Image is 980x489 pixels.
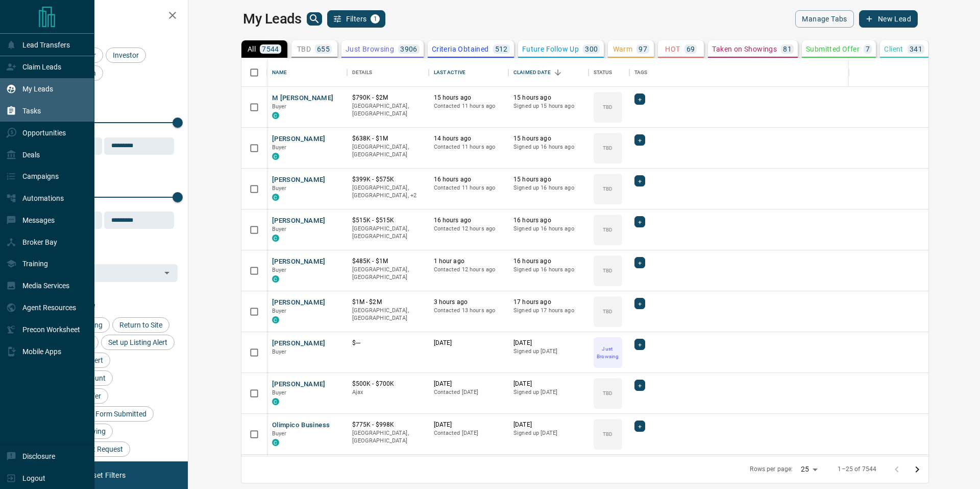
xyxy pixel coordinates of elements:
p: 512 [495,45,508,53]
p: 15 hours ago [434,94,504,102]
p: TBD [297,45,311,53]
p: 3 hours ago [434,298,504,307]
p: 81 [783,45,792,53]
p: Contacted 13 hours ago [434,307,504,315]
div: condos.ca [272,235,279,242]
p: Contacted 11 hours ago [434,102,504,110]
p: Signed up 16 hours ago [513,225,583,233]
div: Tags [634,58,648,87]
button: [PERSON_NAME] [272,339,326,348]
p: [DATE] [434,421,504,429]
p: $500K - $700K [352,380,424,388]
p: Contacted 12 hours ago [434,266,504,274]
p: 16 hours ago [434,216,504,225]
div: Details [347,58,429,87]
span: Buyer [272,103,287,110]
button: search button [307,12,322,26]
button: Open [160,266,174,280]
p: HOT [665,45,680,53]
p: 97 [639,45,647,53]
div: condos.ca [272,398,279,405]
div: + [634,257,645,268]
p: 16 hours ago [513,216,583,225]
p: Signed up 16 hours ago [513,266,583,274]
div: + [634,94,645,105]
p: 7544 [262,45,279,53]
p: [GEOGRAPHIC_DATA], [GEOGRAPHIC_DATA] [352,225,424,241]
p: $399K - $575K [352,175,424,184]
div: 25 [797,462,821,477]
button: Olimpico Business [272,421,330,430]
p: Signed up [DATE] [513,429,583,437]
p: Contacted 12 hours ago [434,225,504,233]
p: $638K - $1M [352,134,424,143]
p: [GEOGRAPHIC_DATA], [GEOGRAPHIC_DATA] [352,102,424,118]
p: $775K - $998K [352,421,424,429]
p: Contacted 11 hours ago [434,143,504,151]
div: Return to Site [112,317,169,333]
p: [DATE] [434,380,504,388]
button: Go to next page [907,459,927,480]
span: 1 [372,15,379,22]
button: [PERSON_NAME] [272,380,326,389]
div: Details [352,58,373,87]
p: TBD [603,226,612,234]
p: Contacted 11 hours ago [434,184,504,192]
h2: Filters [33,10,178,22]
span: Investor [109,51,142,59]
span: + [638,176,642,186]
p: $--- [352,339,424,347]
span: Buyer [272,389,287,396]
p: [GEOGRAPHIC_DATA], [GEOGRAPHIC_DATA] [352,429,424,445]
p: 1–25 of 7544 [838,465,876,474]
span: Buyer [272,267,287,273]
p: $485K - $1M [352,257,424,266]
p: Signed up [DATE] [513,347,583,356]
p: TBD [603,103,612,111]
button: Reset Filters [78,467,132,484]
button: [PERSON_NAME] [272,216,326,226]
p: $790K - $2M [352,94,424,102]
button: Filters1 [327,10,386,28]
div: + [634,134,645,146]
span: + [638,298,642,309]
div: + [634,216,645,227]
p: Just Browsing [346,45,394,53]
div: Investor [106,48,146,63]
span: + [638,135,642,145]
p: TBD [603,430,612,438]
div: Set up Listing Alert [101,335,175,350]
p: Future Follow Up [522,45,579,53]
div: Name [272,58,287,87]
p: TBD [603,267,612,274]
span: Set up Listing Alert [105,338,171,346]
h1: My Leads [243,11,302,27]
span: Buyer [272,226,287,232]
p: Signed up 16 hours ago [513,184,583,192]
p: Signed up 17 hours ago [513,307,583,315]
button: Sort [551,65,565,80]
p: Ajax [352,388,424,397]
span: + [638,339,642,350]
span: Return to Site [116,321,166,329]
p: 14 hours ago [434,134,504,143]
p: Taken on Showings [712,45,777,53]
span: Buyer [272,430,287,437]
p: 16 hours ago [513,257,583,266]
p: Submitted Offer [806,45,860,53]
p: Signed up 16 hours ago [513,143,583,151]
div: Last Active [429,58,509,87]
div: + [634,339,645,350]
p: 7 [866,45,870,53]
button: [PERSON_NAME] [272,298,326,308]
p: Warm [613,45,633,53]
p: 3906 [400,45,418,53]
p: 1 hour ago [434,257,504,266]
div: condos.ca [272,275,279,283]
span: Buyer [272,185,287,192]
div: Status [594,58,612,87]
div: + [634,380,645,391]
p: Signed up 15 hours ago [513,102,583,110]
p: Contacted [DATE] [434,388,504,397]
p: [DATE] [513,339,583,347]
